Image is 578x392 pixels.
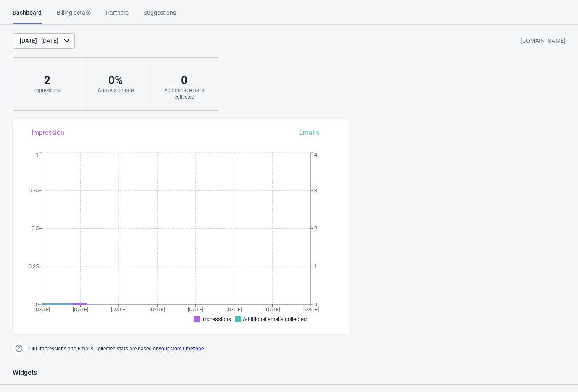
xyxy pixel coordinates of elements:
tspan: 0.5 [32,225,39,232]
div: 0 % [90,74,141,87]
div: [DOMAIN_NAME] [520,34,565,49]
tspan: 0.25 [29,263,39,269]
div: 2 [21,74,73,87]
span: Impressions [201,316,231,322]
tspan: [DATE] [150,306,165,313]
tspan: 2 [314,225,317,232]
tspan: 1 [36,152,39,158]
div: Dashboard [13,8,42,24]
tspan: 0 [314,301,317,308]
a: your store timezone [159,346,204,352]
tspan: [DATE] [188,306,203,313]
tspan: [DATE] [226,306,242,313]
tspan: 0.75 [29,187,39,194]
tspan: [DATE] [303,306,319,313]
img: help.png [13,342,25,355]
tspan: [DATE] [111,306,126,313]
tspan: [DATE] [265,306,280,313]
div: Conversion rate [90,87,141,94]
tspan: [DATE] [34,306,50,313]
div: 0 [158,74,210,87]
span: Our Impressions and Emails Collected stats are based on . [29,342,205,356]
div: Suggestions [144,8,176,23]
div: Billing details [57,8,91,23]
div: [DATE] - [DATE] [20,37,58,45]
tspan: 3 [314,187,317,194]
span: Additional emails collected [243,316,307,322]
tspan: 4 [314,152,318,158]
tspan: 0 [36,301,39,308]
div: Additional emails collected [158,87,210,100]
tspan: 1 [314,263,317,269]
div: Impressions [21,87,73,94]
div: Partners [106,8,129,23]
tspan: [DATE] [73,306,88,313]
